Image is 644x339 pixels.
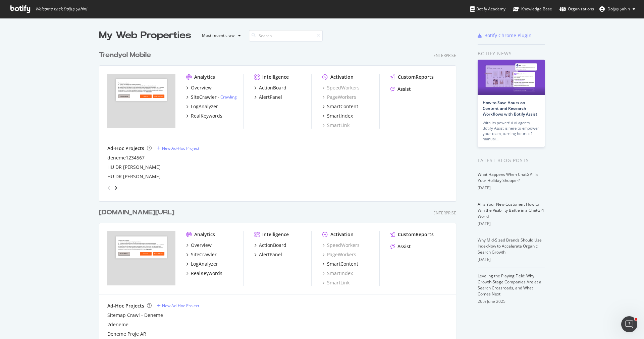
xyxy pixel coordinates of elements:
a: RealKeywords [186,113,222,119]
div: [DATE] [478,257,545,263]
input: Search [249,30,323,42]
div: Latest Blog Posts [478,157,545,164]
a: SmartIndex [322,113,353,119]
a: SpeedWorkers [322,242,360,249]
div: Trendyol Mobile [99,50,151,60]
div: - [218,94,237,100]
a: PageWorkers [322,251,356,258]
div: RealKeywords [191,113,222,119]
div: New Ad-Hoc Project [162,145,199,151]
a: ActionBoard [254,242,286,249]
a: Overview [186,242,212,249]
div: ActionBoard [259,242,286,249]
a: SpeedWorkers [322,84,360,91]
iframe: Intercom live chat [621,316,637,332]
div: AlertPanel [259,94,282,100]
div: Enterprise [433,210,456,216]
button: Most recent crawl [197,30,244,41]
a: Crawling [220,94,237,100]
div: Ad-Hoc Projects [107,302,144,309]
a: AlertPanel [254,94,282,100]
div: 26th June 2025 [478,298,545,304]
a: AI Is Your New Customer: How to Win the Visibility Battle in a ChatGPT World [478,201,545,219]
div: ActionBoard [259,84,286,91]
a: Sitemap Crawl - Deneme [107,312,163,319]
div: [DATE] [478,221,545,227]
div: angle-left [105,183,113,193]
span: Doğuş Şahin [607,6,630,12]
a: 2deneme [107,321,128,328]
div: [DATE] [478,185,545,191]
a: What Happens When ChatGPT Is Your Holiday Shopper? [478,172,538,183]
div: Activation [330,231,354,238]
a: New Ad-Hoc Project [157,145,199,151]
span: Welcome back, Doğuş Şahin ! [35,6,87,12]
a: How to Save Hours on Content and Research Workflows with Botify Assist [483,100,537,117]
div: SmartLink [322,279,350,286]
a: RealKeywords [186,270,222,277]
a: Botify Chrome Plugin [478,32,532,39]
img: trendyol.com [107,74,175,128]
a: LogAnalyzer [186,103,218,110]
a: [DOMAIN_NAME][URL] [99,208,177,217]
img: How to Save Hours on Content and Research Workflows with Botify Assist [478,60,545,95]
div: Botify Chrome Plugin [484,32,532,39]
div: Intelligence [262,231,289,238]
div: [DOMAIN_NAME][URL] [99,208,174,217]
div: SiteCrawler [191,251,217,258]
div: AlertPanel [259,251,282,258]
div: SmartContent [327,261,358,267]
a: Assist [390,86,411,92]
a: AlertPanel [254,251,282,258]
a: SiteCrawler [186,251,217,258]
a: SmartContent [322,261,358,267]
div: Organizations [559,6,594,12]
a: ActionBoard [254,84,286,91]
div: With its powerful AI agents, Botify Assist is here to empower your team, turning hours of manual… [483,120,540,142]
div: CustomReports [398,74,434,80]
a: Assist [390,243,411,250]
a: deneme1234567 [107,154,145,161]
div: Knowledge Base [513,6,552,12]
div: My Web Properties [99,29,191,42]
a: New Ad-Hoc Project [157,303,199,309]
a: SmartIndex [322,270,353,277]
a: Overview [186,84,212,91]
div: SiteCrawler [191,94,217,100]
div: Overview [191,84,212,91]
a: Deneme Proje AR [107,331,146,337]
a: PageWorkers [322,94,356,100]
a: HU DR [PERSON_NAME] [107,173,161,180]
div: angle-right [113,185,118,191]
img: trendyol.com/ar [107,231,175,285]
div: Assist [397,86,411,92]
div: Botify news [478,50,545,57]
div: Botify Academy [470,6,505,12]
a: CustomReports [390,74,434,80]
a: Trendyol Mobile [99,50,154,60]
a: SiteCrawler- Crawling [186,94,237,100]
div: CustomReports [398,231,434,238]
div: RealKeywords [191,270,222,277]
a: SmartLink [322,122,350,129]
div: SmartIndex [327,113,353,119]
div: Assist [397,243,411,250]
a: HU DR [PERSON_NAME] [107,164,161,171]
div: LogAnalyzer [191,261,218,267]
div: New Ad-Hoc Project [162,303,199,309]
div: Most recent crawl [202,33,235,38]
a: Why Mid-Sized Brands Should Use IndexNow to Accelerate Organic Search Growth [478,237,542,255]
div: Intelligence [262,74,289,80]
div: LogAnalyzer [191,103,218,110]
div: Overview [191,242,212,249]
div: Analytics [194,231,215,238]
